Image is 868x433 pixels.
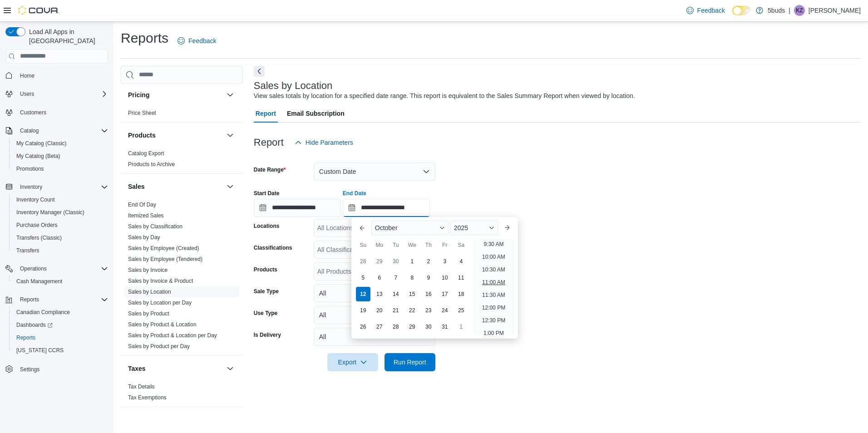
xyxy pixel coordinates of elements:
p: [PERSON_NAME] [809,5,861,16]
ul: Time [473,239,514,335]
label: Sale Type [254,288,279,295]
div: day-16 [421,287,436,301]
span: Catalog [20,127,39,134]
div: Mo [372,238,387,252]
div: day-1 [405,254,419,269]
a: Transfers (Classic) [13,232,65,243]
a: Sales by Product & Location [128,321,197,328]
button: Pricing [128,90,223,99]
a: Reports [13,332,39,343]
span: Inventory Count [13,194,108,205]
a: Sales by Product [128,310,169,317]
span: Report [256,104,276,123]
span: Tax Details [128,383,155,390]
span: [US_STATE] CCRS [16,347,64,354]
span: Dashboards [16,321,53,329]
li: 12:30 PM [478,315,509,326]
li: 10:30 AM [478,264,509,275]
button: Sales [128,182,223,191]
span: Tax Exemptions [128,394,167,401]
a: Sales by Day [128,234,160,241]
button: Taxes [128,364,223,373]
div: day-28 [389,320,403,334]
span: Cash Management [16,278,62,285]
span: Inventory [16,182,108,192]
span: Transfers (Classic) [16,234,62,241]
div: day-29 [405,320,419,334]
span: Customers [20,109,46,116]
label: Use Type [254,310,277,317]
button: Transfers (Classic) [9,231,112,244]
h3: Products [128,131,156,140]
span: Operations [20,265,47,272]
span: My Catalog (Beta) [16,153,60,160]
button: Operations [16,263,50,274]
span: Feedback [188,36,216,45]
div: day-5 [356,271,370,285]
div: October, 2025 [355,253,469,335]
span: Export [333,353,373,371]
label: Classifications [254,244,292,251]
a: Promotions [13,163,48,174]
div: day-27 [372,320,387,334]
div: Tu [389,238,403,252]
div: Sales [121,199,243,355]
span: Inventory Manager (Classic) [16,209,84,216]
span: Settings [20,366,39,373]
button: Transfers [9,244,112,257]
a: End Of Day [128,202,156,208]
span: Sales by Product & Location per Day [128,332,217,339]
a: Sales by Product per Day [128,343,190,349]
button: Custom Date [314,162,435,181]
button: Reports [9,331,112,344]
button: Home [2,69,112,82]
button: Canadian Compliance [9,306,112,319]
div: day-2 [421,254,436,269]
span: Sales by Product [128,310,169,317]
div: day-13 [372,287,387,301]
a: Sales by Location [128,289,171,295]
span: Itemized Sales [128,212,164,219]
button: Run Report [385,353,435,371]
h3: Sales by Location [254,80,333,91]
span: Dashboards [13,320,108,330]
nav: Complex example [5,65,108,399]
div: We [405,238,419,252]
button: Inventory [2,181,112,193]
span: Reports [16,294,108,305]
div: day-1 [454,320,469,334]
div: day-18 [454,287,469,301]
div: day-7 [389,271,403,285]
div: day-8 [405,271,419,285]
span: Sales by Classification [128,223,182,230]
span: Sales by Employee (Created) [128,245,199,252]
span: Feedback [697,6,725,15]
a: Sales by Employee (Tendered) [128,256,202,262]
a: Inventory Count [13,194,59,205]
input: Press the down key to enter a popover containing a calendar. Press the escape key to close the po... [343,199,430,217]
label: Locations [254,222,280,230]
span: Canadian Compliance [16,309,70,316]
span: Sales by Day [128,234,160,241]
button: Reports [2,293,112,306]
span: My Catalog (Classic) [16,140,67,147]
div: day-23 [421,303,436,318]
a: Sales by Classification [128,223,182,230]
li: 11:00 AM [478,277,509,288]
div: day-9 [421,271,436,285]
a: Home [16,70,38,81]
div: day-4 [454,254,469,269]
label: Date Range [254,166,286,173]
button: Next month [500,221,514,235]
button: Customers [2,106,112,119]
button: Export [327,353,378,371]
div: day-19 [356,303,370,318]
button: Inventory [16,182,46,192]
span: Purchase Orders [16,221,58,229]
span: Sales by Product & Location [128,321,197,328]
a: Feedback [683,1,729,20]
a: Purchase Orders [13,220,61,231]
a: Sales by Product & Location per Day [128,332,217,339]
a: Sales by Employee (Created) [128,245,199,251]
li: 12:00 PM [478,302,509,313]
